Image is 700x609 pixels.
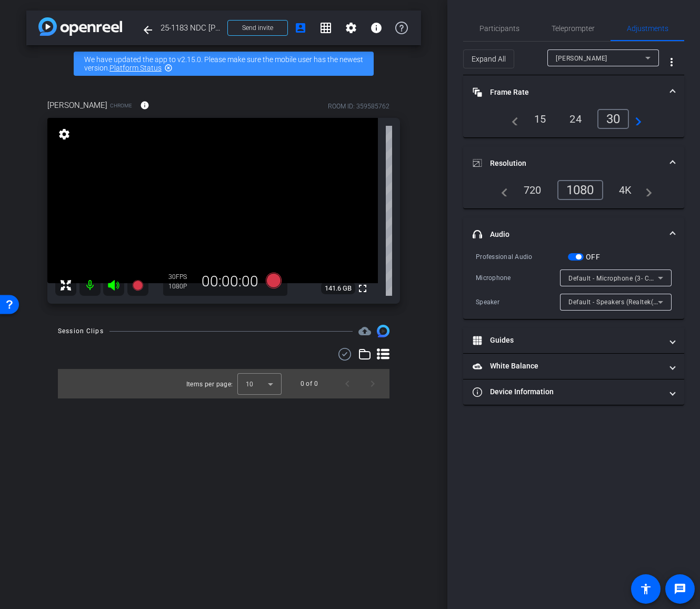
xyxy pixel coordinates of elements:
mat-icon: info [370,22,383,34]
div: 1080 [557,180,603,200]
span: 25-1183 NDC [PERSON_NAME] Chicago Intro [161,17,221,38]
mat-panel-title: Audio [473,229,662,240]
mat-panel-title: Frame Rate [473,87,662,98]
div: 30 [597,109,629,129]
mat-icon: navigate_before [495,184,508,196]
button: Next page [360,371,385,396]
span: Destinations for your clips [358,325,371,337]
button: More Options for Adjustments Panel [659,49,684,75]
mat-panel-title: White Balance [473,361,662,372]
mat-icon: fullscreen [356,282,369,295]
mat-expansion-panel-header: Audio [463,217,684,251]
span: Send invite [242,24,273,32]
div: Speaker [476,297,560,307]
div: Audio [463,251,684,319]
img: app-logo [38,17,122,36]
span: Chrome [110,102,132,109]
a: Platform Status [109,64,162,72]
span: Expand All [472,49,506,69]
div: Microphone [476,273,560,283]
div: 30 [168,273,195,281]
mat-expansion-panel-header: Resolution [463,146,684,180]
mat-icon: account_box [294,22,307,34]
div: Resolution [463,180,684,208]
div: ROOM ID: 359585762 [328,102,389,111]
div: 24 [562,110,589,128]
mat-expansion-panel-header: White Balance [463,354,684,379]
button: Send invite [227,20,288,36]
div: Frame Rate [463,109,684,137]
mat-icon: navigate_before [506,113,518,125]
div: 4K [611,181,640,199]
div: 1080P [168,282,195,291]
mat-expansion-panel-header: Device Information [463,380,684,405]
mat-icon: info [140,101,149,110]
mat-panel-title: Guides [473,335,662,346]
span: [PERSON_NAME] [47,99,107,111]
div: 00:00:00 [195,273,265,291]
div: 15 [526,110,554,128]
span: Teleprompter [552,25,595,32]
mat-icon: grid_on [319,22,332,34]
mat-icon: more_vert [665,56,678,68]
mat-icon: navigate_next [629,113,642,125]
mat-expansion-panel-header: Frame Rate [463,75,684,109]
label: OFF [584,252,600,262]
mat-panel-title: Resolution [473,158,662,169]
div: 720 [516,181,549,199]
div: Session Clips [58,326,104,336]
img: Session clips [377,325,389,337]
button: Expand All [463,49,514,68]
mat-icon: settings [345,22,357,34]
span: FPS [176,273,187,281]
mat-icon: message [674,583,686,595]
mat-icon: settings [57,128,72,141]
mat-icon: navigate_next [639,184,652,196]
span: Default - Speakers (Realtek(R) Audio) [568,297,682,306]
button: Previous page [335,371,360,396]
span: Adjustments [627,25,668,32]
div: We have updated the app to v2.15.0. Please make sure the mobile user has the newest version. [74,52,374,76]
span: 141.6 GB [321,282,355,295]
span: Participants [479,25,519,32]
mat-icon: arrow_back [142,24,154,36]
mat-icon: cloud_upload [358,325,371,337]
mat-panel-title: Device Information [473,386,662,397]
div: Professional Audio [476,252,568,262]
mat-icon: accessibility [639,583,652,595]
div: Items per page: [186,379,233,390]
mat-expansion-panel-header: Guides [463,328,684,353]
mat-icon: highlight_off [164,64,173,72]
div: 0 of 0 [301,378,318,389]
span: [PERSON_NAME] [556,55,607,62]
